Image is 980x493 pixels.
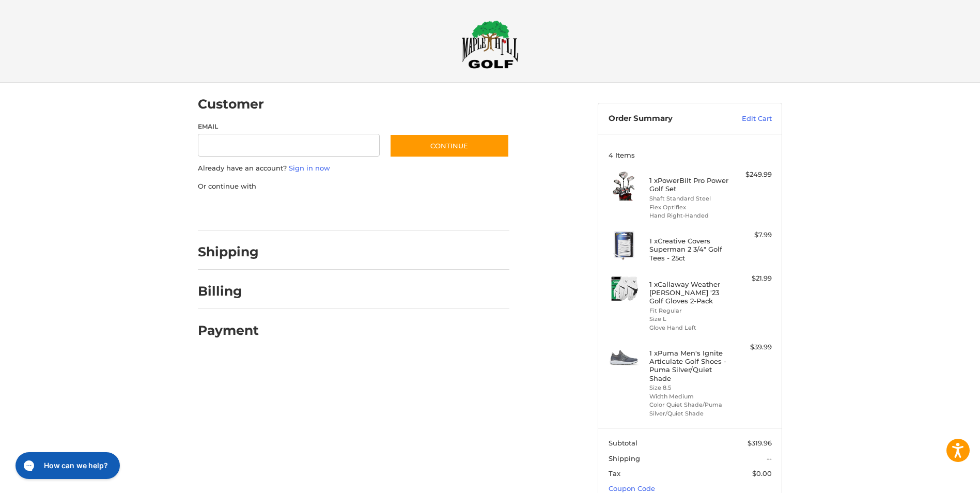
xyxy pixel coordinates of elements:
[649,176,728,193] h4: 1 x PowerBilt Pro Power Golf Set
[609,114,720,124] h3: Order Summary
[198,96,264,112] h2: Customer
[198,163,509,174] p: Already have an account?
[649,194,728,203] li: Shaft Standard Steel
[731,342,772,352] div: $39.99
[289,164,330,172] a: Sign in now
[731,273,772,284] div: $21.99
[198,283,258,299] h2: Billing
[649,306,728,315] li: Fit Regular
[282,202,360,220] iframe: PayPal-paylater
[649,237,728,262] h4: 1 x Creative Covers Superman 2 3/4" Golf Tees - 25ct
[649,383,728,392] li: Size 8.5
[198,322,259,338] h2: Payment
[609,469,620,477] span: Tax
[731,230,772,240] div: $7.99
[731,170,772,180] div: $249.99
[649,323,728,332] li: Glove Hand Left
[198,181,509,192] p: Or continue with
[609,439,637,447] span: Subtotal
[198,244,259,260] h2: Shipping
[198,122,380,131] label: Email
[609,484,655,492] a: Coupon Code
[390,134,509,158] button: Continue
[767,454,772,463] span: --
[649,349,728,382] h4: 1 x Puma Men's Ignite Articulate Golf Shoes - Puma Silver/Quiet Shade
[649,392,728,401] li: Width Medium
[370,202,447,220] iframe: PayPal-venmo
[720,114,772,124] a: Edit Cart
[609,151,772,159] h3: 4 Items
[10,449,123,483] iframe: Gorgias live chat messenger
[649,203,728,212] li: Flex Optiflex
[609,454,640,463] span: Shipping
[649,315,728,323] li: Size L
[649,400,728,418] li: Color Quiet Shade/Puma Silver/Quiet Shade
[649,211,728,220] li: Hand Right-Handed
[649,280,728,305] h4: 1 x Callaway Weather [PERSON_NAME] '23 Golf Gloves 2-Pack
[462,20,519,69] img: Maple Hill Golf
[195,202,272,220] iframe: PayPal-paypal
[748,439,772,447] span: $319.96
